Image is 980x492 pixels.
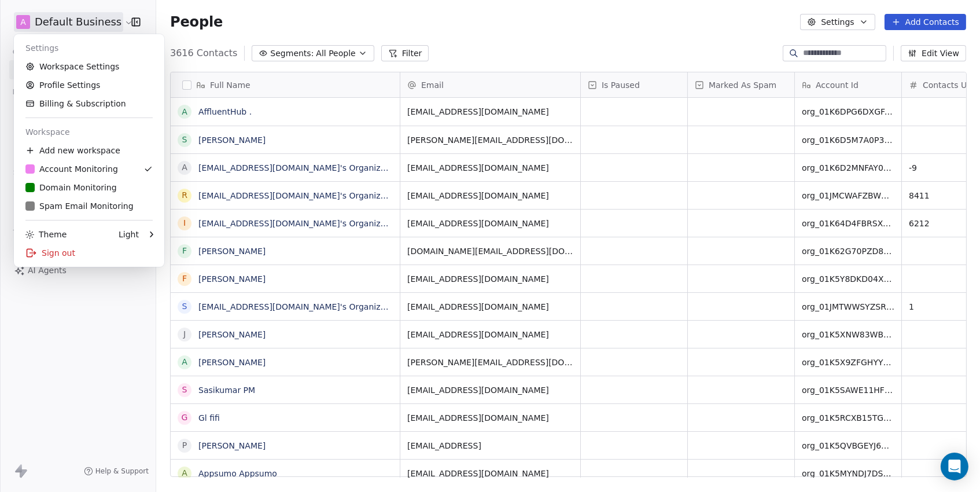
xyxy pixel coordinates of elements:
[19,141,160,160] div: Add new workspace
[19,94,160,113] a: Billing & Subscription
[19,57,160,76] a: Workspace Settings
[19,244,160,262] div: Sign out
[19,76,160,94] a: Profile Settings
[19,123,160,141] div: Workspace
[25,163,118,175] div: Account Monitoring
[25,229,67,240] div: Theme
[25,200,134,212] div: Spam Email Monitoring
[19,39,160,57] div: Settings
[25,182,117,193] div: Domain Monitoring
[119,229,139,240] div: Light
